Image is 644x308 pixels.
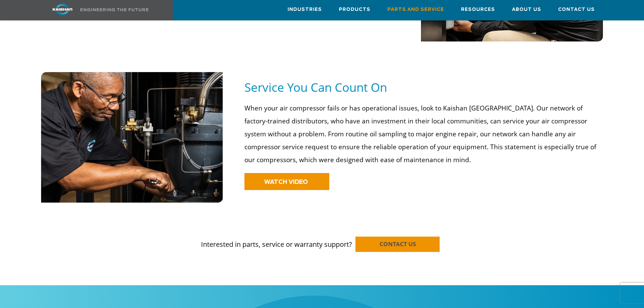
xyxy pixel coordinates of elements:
a: Parts and Service [387,0,444,19]
span: CONTACT US [380,240,416,248]
img: Engineering the future [80,8,148,11]
a: WATCH VIDEO [244,173,329,190]
span: Industries [288,6,322,14]
a: Industries [288,0,322,19]
span: WATCH VIDEO [264,179,308,185]
span: Products [339,6,370,14]
a: Resources [461,0,495,19]
p: When your air compressor fails or has operational issues, look to Kaishan [GEOGRAPHIC_DATA]. Our ... [244,102,599,166]
a: Contact Us [558,0,595,19]
a: Products [339,0,370,19]
h5: Service You Can Count On [244,80,603,95]
a: CONTACT US [355,237,440,252]
p: Interested in parts, service or warranty support? [41,226,603,250]
span: About Us [512,6,541,14]
img: service [41,72,223,203]
span: Resources [461,6,495,14]
span: Contact Us [558,6,595,14]
a: About Us [512,0,541,19]
img: kaishan logo [37,3,88,15]
span: Parts and Service [387,6,444,14]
